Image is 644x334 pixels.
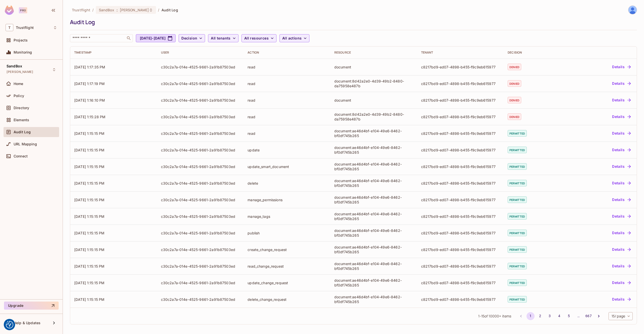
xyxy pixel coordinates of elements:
[74,131,105,136] span: [DATE] 1:15:15 PM
[555,312,563,320] button: Go to page 4
[610,262,633,270] button: Details
[244,35,269,41] span: All resources
[421,264,500,269] div: c8217bd9-ed07-4898-b455-f9c9eb615977
[248,81,326,86] div: read
[74,65,105,69] span: [DATE] 1:17:35 PM
[14,154,28,158] span: Connect
[161,114,240,119] div: c30c2a7a-014e-4525-9661-2a91b87503ed
[161,280,240,285] div: c30c2a7a-014e-4525-9661-2a91b87503ed
[92,8,94,12] li: /
[610,96,633,104] button: Details
[5,6,14,15] img: SReyMgAAAABJRU5ErkJggg==
[14,118,29,122] span: Elements
[334,79,413,88] div: document:8d42a2e0-4d39-49b2-8480-da75958e487b
[74,98,105,102] span: [DATE] 1:16:10 PM
[489,314,501,318] span: The full list contains 10919 items. To access the end of the list, adjust the filters
[508,279,527,286] span: permitted
[610,162,633,171] button: Details
[610,279,633,287] button: Details
[248,197,326,202] div: manage_permissions
[527,312,535,320] button: page 1
[161,164,240,169] div: c30c2a7a-014e-4525-9661-2a91b87503ed
[14,106,29,110] span: Directory
[248,214,326,219] div: manage_tags
[334,162,413,171] div: document:ae46d4bf-e104-49e6-8462-bf0df745b265
[161,247,240,252] div: c30c2a7a-014e-4525-9661-2a91b87503ed
[508,97,521,103] span: denied
[14,82,23,86] span: Home
[508,230,527,236] span: permitted
[248,231,326,235] div: publish
[120,8,149,12] span: [PERSON_NAME]
[208,34,238,42] button: All tenants
[161,214,240,219] div: c30c2a7a-014e-4525-9661-2a91b87503ed
[248,247,326,252] div: create_change_request
[508,147,527,153] span: permitted
[161,297,240,302] div: c30c2a7a-014e-4525-9661-2a91b87503ed
[610,129,633,137] button: Details
[158,8,159,12] li: /
[248,181,326,186] div: delete
[248,297,326,302] div: delete_change_request
[334,129,413,138] div: document:ae46d4bf-e104-49e6-8462-bf0df745b265
[334,245,413,254] div: document:ae46d4bf-e104-49e6-8462-bf0df745b265
[248,51,326,55] div: Action
[4,302,59,310] button: Upgrade
[421,65,500,69] div: c8217bd9-ed07-4898-b455-f9c9eb615977
[248,148,326,152] div: update
[161,181,240,186] div: c30c2a7a-014e-4525-9661-2a91b87503ed
[421,214,500,219] div: c8217bd9-ed07-4898-b455-f9c9eb615977
[334,278,413,287] div: document:ae46d4bf-e104-49e6-8462-bf0df745b265
[508,296,527,303] span: permitted
[508,113,521,120] span: denied
[74,214,105,219] span: [DATE] 1:15:15 PM
[421,247,500,252] div: c8217bd9-ed07-4898-b455-f9c9eb615977
[16,26,34,30] span: Workspace: Trustflight
[242,34,276,42] button: All resources
[14,142,37,146] span: URL Mapping
[248,131,326,136] div: read
[421,164,500,169] div: c8217bd9-ed07-4898-b455-f9c9eb615977
[610,196,633,204] button: Details
[508,80,521,87] span: denied
[248,280,326,285] div: update_change_request
[248,114,326,119] div: read
[161,51,240,55] div: User
[248,164,326,169] div: update_smart_document
[584,312,593,320] button: Go to page 667
[161,148,240,152] div: c30c2a7a-014e-4525-9661-2a91b87503ed
[628,6,637,14] img: James Duncan
[14,50,32,54] span: Monitoring
[421,148,500,152] div: c8217bd9-ed07-4898-b455-f9c9eb615977
[508,263,527,269] span: permitted
[421,231,500,235] div: c8217bd9-ed07-4898-b455-f9c9eb615977
[334,98,413,103] div: document
[14,94,24,98] span: Policy
[421,280,500,285] div: c8217bd9-ed07-4898-b455-f9c9eb615977
[74,297,105,302] span: [DATE] 1:15:15 PM
[248,65,326,69] div: read
[536,312,544,320] button: Go to page 2
[74,81,105,86] span: [DATE] 1:17:19 PM
[248,98,326,103] div: read
[74,115,106,119] span: [DATE] 1:15:28 PM
[70,18,634,26] div: Audit Log
[334,228,413,238] div: document:ae46d4bf-e104-49e6-8462-bf0df745b265
[478,313,511,319] span: 1 - 15 of items
[574,313,582,318] div: …
[136,34,176,42] button: [DATE]-[DATE]
[610,79,633,88] button: Details
[14,38,28,42] span: Projects
[334,295,413,304] div: document:ae46d4bf-e104-49e6-8462-bf0df745b265
[74,264,105,268] span: [DATE] 1:15:15 PM
[334,178,413,188] div: document:ae46d4bf-e104-49e6-8462-bf0df745b265
[162,8,178,12] span: Audit Log
[334,261,413,271] div: document:ae46d4bf-e104-49e6-8462-bf0df745b265
[74,164,105,169] span: [DATE] 1:15:15 PM
[421,197,500,202] div: c8217bd9-ed07-4898-b455-f9c9eb615977
[610,113,633,121] button: Details
[211,35,230,41] span: All tenants
[508,196,527,203] span: permitted
[516,312,603,320] nav: pagination navigation
[74,181,105,185] span: [DATE] 1:15:15 PM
